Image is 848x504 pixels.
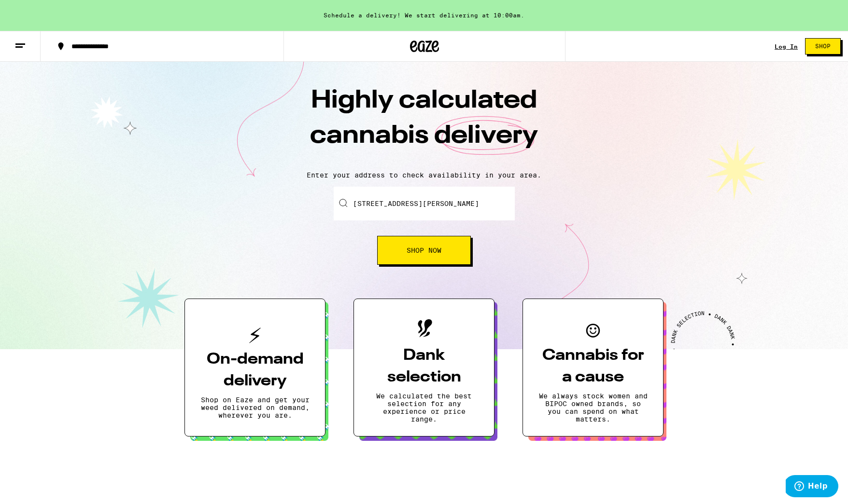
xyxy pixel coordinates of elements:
iframe: Opens a widget where you can find more information [786,475,838,499]
h3: Dank selection [369,345,479,388]
div: Log In [775,43,798,50]
button: Shop [805,38,841,54]
input: Enter your delivery address [334,187,515,220]
h1: Highly calculated cannabis delivery [255,83,593,163]
span: Shop [815,43,831,49]
button: On-demand deliveryShop on Eaze and get your weed delivered on demand, wherever you are. [184,299,325,436]
p: We always stock women and BIPOC owned brands, so you can spend on what matters. [538,392,648,423]
p: Enter your address to check availability in your area. [10,171,838,179]
p: Shop on Eaze and get your weed delivered on demand, wherever you are. [200,396,310,419]
button: Shop Now [377,236,471,265]
button: Dank selectionWe calculated the best selection for any experience or price range. [353,299,495,436]
button: Cannabis for a causeWe always stock women and BIPOC owned brands, so you can spend on what matters. [523,299,664,436]
h3: Cannabis for a cause [538,345,648,388]
p: We calculated the best selection for any experience or price range. [369,392,479,423]
h3: On-demand delivery [200,349,310,392]
span: Shop Now [407,247,441,254]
